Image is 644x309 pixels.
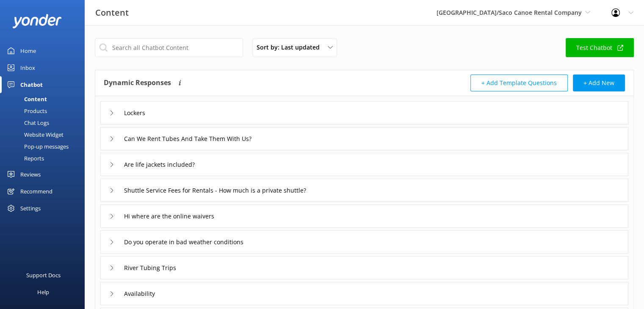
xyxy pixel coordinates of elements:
[104,74,171,91] h4: Dynamic Responses
[26,267,61,284] div: Support Docs
[573,74,625,91] button: + Add New
[5,141,85,152] a: Pop-up messages
[5,129,85,141] a: Website Widget
[5,93,47,105] div: Content
[5,105,47,117] div: Products
[20,42,36,59] div: Home
[5,129,64,141] div: Website Widget
[437,8,582,17] span: [GEOGRAPHIC_DATA]/Saco Canoe Rental Company
[95,6,129,19] h3: Content
[5,117,85,129] a: Chat Logs
[5,105,85,117] a: Products
[37,284,49,301] div: Help
[13,14,61,28] img: yonder-white-logo.png
[95,38,243,57] input: Search all Chatbot Content
[20,166,41,183] div: Reviews
[5,141,69,152] div: Pop-up messages
[257,43,325,52] span: Sort by: Last updated
[20,76,43,93] div: Chatbot
[5,93,85,105] a: Content
[20,183,53,200] div: Recommend
[5,152,44,164] div: Reports
[5,152,85,164] a: Reports
[5,117,49,129] div: Chat Logs
[470,74,568,91] button: + Add Template Questions
[20,59,35,76] div: Inbox
[566,38,634,57] a: Test Chatbot
[20,200,41,217] div: Settings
